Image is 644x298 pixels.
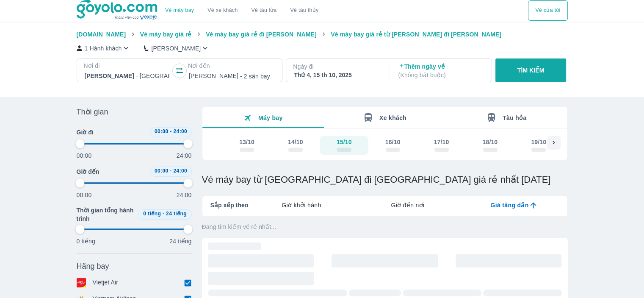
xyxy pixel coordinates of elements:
[483,138,498,146] div: 18/10
[77,44,131,53] button: 1 Hành khách
[331,31,501,38] span: Vé máy bay giá rẻ từ [PERSON_NAME] đi [PERSON_NAME]
[84,61,171,70] p: Nơi đi
[239,138,254,146] div: 13/10
[163,211,164,217] span: -
[144,44,210,53] button: [PERSON_NAME]
[282,201,321,209] span: Giờ khởi hành
[169,237,191,245] p: 24 tiếng
[294,71,379,79] div: Thứ 4, 15 th 10, 2025
[93,278,119,287] p: Vietjet Air
[495,58,566,82] button: TÌM KIẾM
[77,237,95,245] p: 0 tiếng
[337,138,352,146] div: 15/10
[140,31,192,38] span: Vé máy bay giá rẻ
[85,44,122,53] p: 1 Hành khách
[77,151,92,160] p: 00:00
[288,138,303,146] div: 14/10
[151,44,201,53] p: [PERSON_NAME]
[177,151,192,160] p: 24:00
[245,0,284,21] a: Vé tàu lửa
[143,211,161,217] span: 0 tiếng
[391,201,424,209] span: Giờ đến nơi
[258,114,283,121] span: Máy bay
[528,0,567,21] button: Vé của tôi
[207,7,238,14] a: Vé xe khách
[293,62,380,71] p: Ngày đi
[379,114,406,121] span: Xe khách
[173,168,187,174] span: 24:00
[385,138,401,146] div: 16/10
[188,61,275,70] p: Nơi đến
[155,168,169,174] span: 00:00
[202,174,568,186] h1: Vé máy bay từ [GEOGRAPHIC_DATA] đi [GEOGRAPHIC_DATA] giá rẻ nhất [DATE]
[77,206,135,223] span: Thời gian tổng hành trình
[503,114,527,121] span: Tàu hỏa
[490,201,528,209] span: Giá tăng dần
[223,136,547,155] div: scrollable day and price
[248,196,567,214] div: lab API tabs example
[210,201,249,209] span: Sắp xếp theo
[165,7,194,14] a: Vé máy bay
[170,168,171,174] span: -
[170,128,171,134] span: -
[173,128,187,134] span: 24:00
[77,31,126,38] span: [DOMAIN_NAME]
[531,138,546,146] div: 19/10
[77,107,108,117] span: Thời gian
[517,66,544,75] p: TÌM KIẾM
[528,0,567,21] div: choose transportation mode
[158,0,325,21] div: choose transportation mode
[398,62,484,79] p: Thêm ngày về
[166,211,187,217] span: 24 tiếng
[77,30,568,39] nav: breadcrumb
[398,71,484,79] p: ( Không bắt buộc )
[155,128,169,134] span: 00:00
[77,261,109,271] span: Hãng bay
[283,0,325,21] button: Vé tàu thủy
[434,138,449,146] div: 17/10
[77,191,92,199] p: 00:00
[202,223,568,231] p: Đang tìm kiếm vé rẻ nhất...
[177,191,192,199] p: 24:00
[206,31,317,38] span: Vé máy bay giá rẻ đi [PERSON_NAME]
[77,128,94,136] span: Giờ đi
[77,167,100,176] span: Giờ đến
